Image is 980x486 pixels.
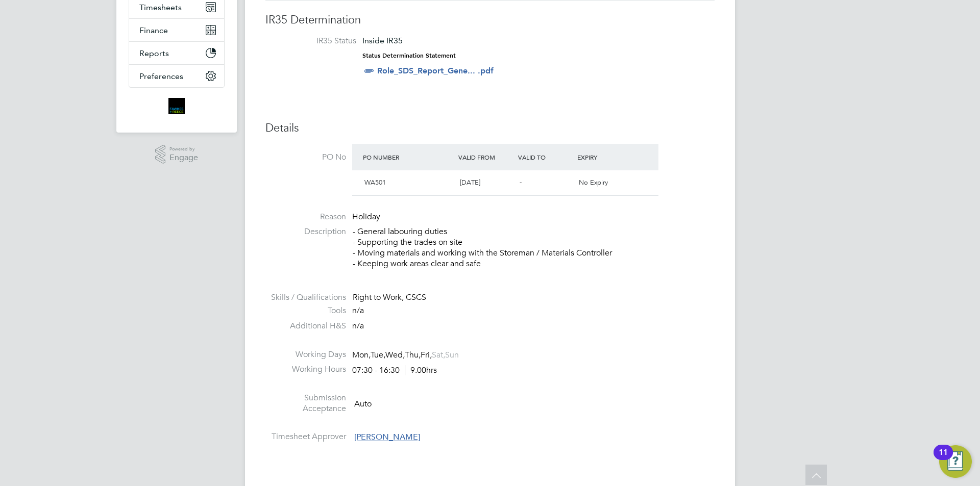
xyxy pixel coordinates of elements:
a: Powered byEngage [155,145,199,164]
label: Tools [265,305,346,316]
a: Role_SDS_Report_Gene... .pdf [377,66,494,75]
a: Go to home page [129,98,225,114]
label: Description [265,226,346,237]
span: Reports [139,48,169,58]
label: Additional H&S [265,321,346,331]
span: n/a [352,321,364,331]
div: 07:30 - 16:30 [352,365,437,376]
div: Valid To [516,148,575,166]
div: Valid From [456,148,516,166]
span: Engage [169,154,198,162]
label: IR35 Status [276,36,356,46]
span: Thu, [405,350,421,360]
span: Timesheets [139,3,182,12]
label: Reason [265,212,346,222]
label: Submission Acceptance [265,393,346,414]
h3: IR35 Determination [265,13,715,28]
span: Sat, [432,350,445,360]
button: Preferences [129,65,224,87]
span: 9.00hrs [405,365,437,375]
span: Mon, [352,350,371,360]
span: Holiday [352,212,380,222]
span: Fri, [421,350,432,360]
span: [DATE] [460,178,480,187]
strong: Status Determination Statement [362,52,456,59]
div: Expiry [575,148,634,166]
span: No Expiry [579,178,608,187]
span: [PERSON_NAME] [354,432,420,443]
button: Reports [129,42,224,64]
label: Working Days [265,349,346,360]
span: Auto [354,399,372,409]
img: bromak-logo-retina.png [168,98,185,114]
div: PO Number [360,148,456,166]
span: n/a [352,305,364,316]
span: - [520,178,522,187]
span: Finance [139,25,168,35]
span: Wed, [385,350,405,360]
span: Preferences [139,71,183,81]
label: Working Hours [265,364,346,375]
label: Timesheet Approver [265,431,346,442]
span: WA501 [364,178,386,187]
div: 11 [939,452,948,466]
button: Open Resource Center, 11 new notifications [939,445,972,478]
span: Powered by [169,145,198,154]
div: Right to Work, CSCS [353,292,715,303]
h3: Details [265,121,715,136]
label: Skills / Qualifications [265,292,346,303]
p: - General labouring duties - Supporting the trades on site - Moving materials and working with th... [353,226,715,269]
span: Inside IR35 [362,36,403,45]
span: Sun [445,350,459,360]
button: Finance [129,19,224,41]
span: Tue, [371,350,385,360]
label: PO No [265,152,346,163]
